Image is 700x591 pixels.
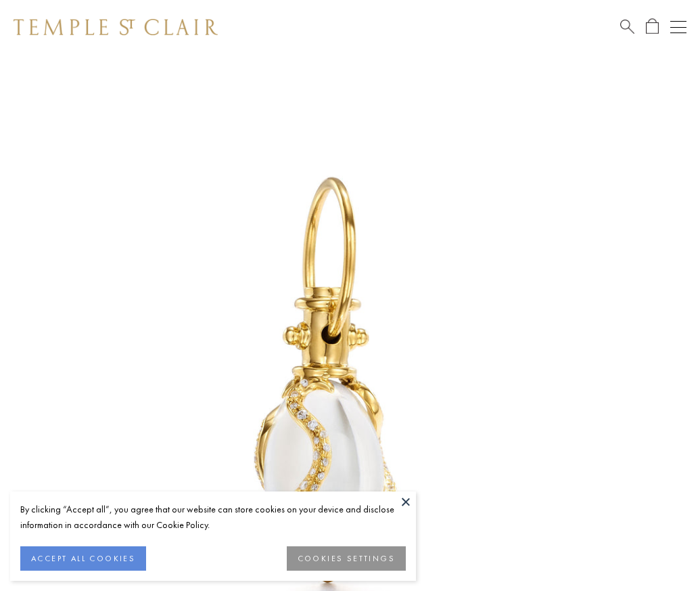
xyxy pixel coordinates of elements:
[646,18,659,35] a: Open Shopping Bag
[20,546,146,571] button: ACCEPT ALL COOKIES
[620,18,634,35] a: Search
[20,502,406,533] div: By clicking “Accept all”, you agree that our website can store cookies on your device and disclos...
[14,19,218,35] img: Temple St. Clair
[670,19,686,35] button: Open navigation
[287,546,406,571] button: COOKIES SETTINGS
